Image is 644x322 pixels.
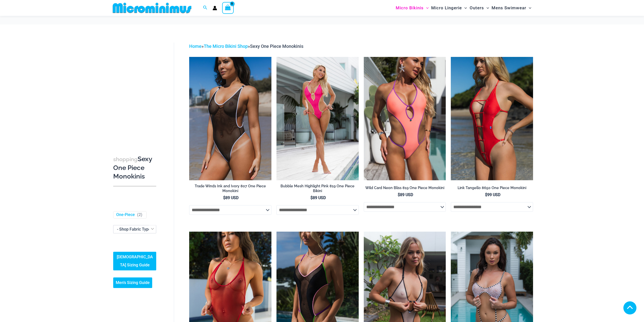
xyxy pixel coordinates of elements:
a: Home [189,44,202,49]
a: Wild Card Neon Bliss 819 One Piece 04Wild Card Neon Bliss 819 One Piece 05Wild Card Neon Bliss 81... [364,57,446,180]
span: Mens Swimwear [492,2,526,14]
a: Bubble Mesh Highlight Pink 819 One Piece 01Bubble Mesh Highlight Pink 819 One Piece 03Bubble Mesh... [276,57,359,180]
h2: Trade Winds Ink and Ivory 807 One Piece Monokini [189,184,271,193]
a: Search icon link [203,5,208,11]
a: One-Piece [116,212,135,218]
span: - Shop Fabric Type [117,227,151,232]
a: Link Tangello 8650 One Piece Monokini [451,186,533,192]
span: Menu Toggle [484,2,489,14]
a: Account icon link [213,6,217,10]
bdi: 89 USD [223,195,238,200]
span: » » [189,44,303,49]
a: View Shopping Cart, empty [222,2,234,14]
span: $ [398,192,400,197]
a: Micro LingerieMenu ToggleMenu Toggle [430,2,468,14]
span: $ [485,192,487,197]
span: Sexy One Piece Monokinis [250,44,303,49]
nav: Site Navigation [394,1,533,15]
a: Bubble Mesh Highlight Pink 819 One Piece Bikini [276,184,359,195]
h2: Wild Card Neon Bliss 819 One Piece Monokini [364,186,446,190]
span: Outers [470,2,484,14]
img: MM SHOP LOGO FLAT [111,2,193,14]
span: Micro Bikinis [396,2,424,14]
a: The Micro Bikini Shop [204,44,248,49]
img: Tradewinds Ink and Ivory 807 One Piece 03 [189,57,271,180]
a: [DEMOGRAPHIC_DATA] Sizing Guide [113,252,156,270]
iframe: TrustedSite Certified [113,39,158,139]
a: Trade Winds Ink and Ivory 807 One Piece Monokini [189,184,271,195]
h2: Bubble Mesh Highlight Pink 819 One Piece Bikini [276,184,359,193]
a: Tradewinds Ink and Ivory 807 One Piece 03Tradewinds Ink and Ivory 807 One Piece 04Tradewinds Ink ... [189,57,271,180]
h3: Sexy One Piece Monokinis [113,155,156,181]
img: Link Tangello 8650 One Piece Monokini 11 [451,57,533,180]
img: Bubble Mesh Highlight Pink 819 One Piece 01 [276,57,359,180]
span: shopping [113,156,138,162]
a: Micro BikinisMenu ToggleMenu Toggle [394,2,430,14]
bdi: 89 USD [310,195,326,200]
span: Menu Toggle [526,2,531,14]
a: OutersMenu ToggleMenu Toggle [468,2,490,14]
span: Menu Toggle [424,2,429,14]
bdi: 89 USD [398,192,413,197]
span: - Shop Fabric Type [113,225,156,233]
a: Mens SwimwearMenu ToggleMenu Toggle [490,2,533,14]
span: Micro Lingerie [431,2,462,14]
h2: Link Tangello 8650 One Piece Monokini [451,186,533,190]
span: ( ) [137,212,142,218]
span: $ [310,195,313,200]
span: $ [223,195,225,200]
a: Men’s Sizing Guide [113,277,152,288]
bdi: 99 USD [485,192,500,197]
a: Link Tangello 8650 One Piece Monokini 11Link Tangello 8650 One Piece Monokini 12Link Tangello 865... [451,57,533,180]
span: - Shop Fabric Type [113,225,156,233]
img: Wild Card Neon Bliss 819 One Piece 04 [364,57,446,180]
span: 2 [139,212,141,217]
a: Wild Card Neon Bliss 819 One Piece Monokini [364,186,446,192]
span: Menu Toggle [462,2,467,14]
